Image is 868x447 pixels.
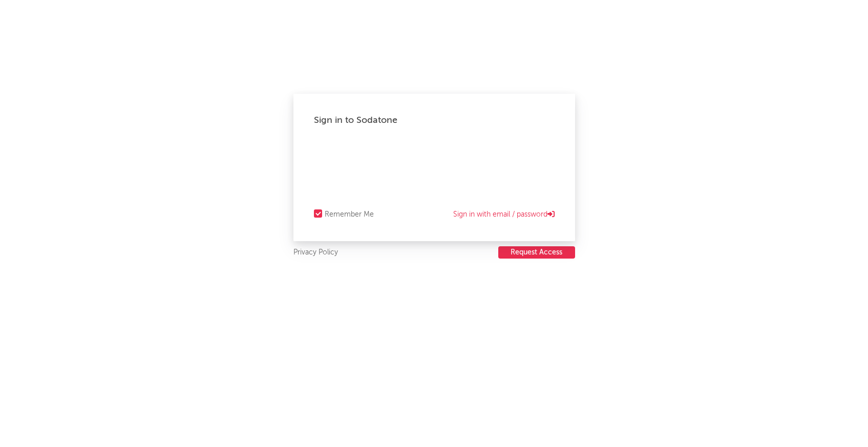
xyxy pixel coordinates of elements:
a: Sign in with email / password [453,208,555,221]
div: Sign in to Sodatone [314,114,555,126]
button: Request Access [498,246,575,259]
div: Remember Me [325,208,374,221]
a: Privacy Policy [293,246,338,259]
a: Request Access [498,246,575,259]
